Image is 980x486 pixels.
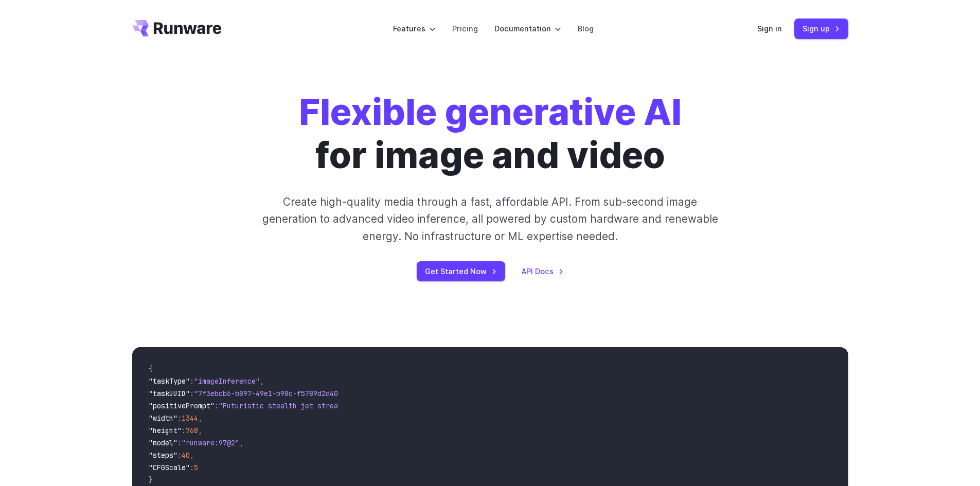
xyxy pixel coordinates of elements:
[299,91,682,177] h1: for image and video
[182,438,239,447] span: "runware:97@2"
[149,364,153,373] span: {
[198,426,202,435] span: ,
[149,438,177,447] span: "model"
[149,401,215,410] span: "positivePrompt"
[177,413,182,423] span: :
[182,451,190,460] span: 40
[219,401,593,410] span: "Futuristic stealth jet streaking through a neon-lit cityscape with glowing purple exhaust"
[182,413,198,423] span: 1344
[149,413,177,423] span: "width"
[149,426,182,435] span: "height"
[190,451,194,460] span: ,
[260,376,264,386] span: ,
[190,389,194,398] span: :
[494,23,561,34] label: Documentation
[149,475,153,484] span: }
[794,19,848,39] a: Sign up
[132,20,222,37] a: Go to /
[522,265,564,277] a: API Docs
[194,376,260,386] span: "imageInference"
[417,261,505,281] a: Get Started Now
[452,23,478,34] a: Pricing
[194,463,198,472] span: 5
[261,193,719,245] p: Create high-quality media through a fast, affordable API. From sub-second image generation to adv...
[299,90,682,134] strong: Flexible generative AI
[198,413,202,423] span: ,
[177,438,182,447] span: :
[757,23,782,34] a: Sign in
[149,463,190,472] span: "CFGScale"
[190,463,194,472] span: :
[182,426,186,435] span: :
[215,401,219,410] span: :
[239,438,243,447] span: ,
[149,389,190,398] span: "taskUUID"
[578,23,594,34] a: Blog
[177,451,182,460] span: :
[186,426,198,435] span: 768
[190,376,194,386] span: :
[194,389,350,398] span: "7f3ebcb6-b897-49e1-b98c-f5789d2d40d7"
[149,451,177,460] span: "steps"
[393,23,436,34] label: Features
[149,376,190,386] span: "taskType"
